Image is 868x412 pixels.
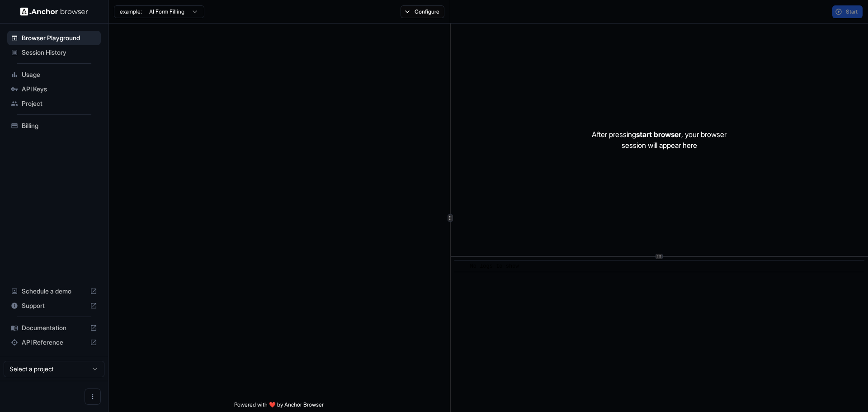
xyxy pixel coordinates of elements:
span: Session History [22,48,97,57]
div: Browser Playground [7,31,101,45]
div: Documentation [7,321,101,335]
img: Anchor Logo [20,7,88,16]
span: Usage [22,70,97,79]
span: Powered with ❤️ by Anchor Browser [234,401,324,412]
div: API Reference [7,335,101,350]
span: No logs to show [470,263,519,270]
span: API Keys [22,85,97,94]
span: Schedule a demo [22,287,86,296]
button: Open menu [85,388,101,405]
span: API Reference [22,338,86,347]
button: Configure [401,5,444,18]
span: Project [22,99,97,108]
span: start browser [636,130,681,139]
span: Documentation [22,323,86,332]
span: Billing [22,121,97,130]
span: Browser Playground [22,33,97,43]
div: API Keys [7,82,101,96]
div: Support [7,298,101,313]
div: Schedule a demo [7,284,101,298]
div: Billing [7,118,101,133]
p: After pressing , your browser session will appear here [592,129,726,151]
span: example: [120,8,142,15]
div: Session History [7,45,101,60]
span: ​ [459,262,463,271]
div: Project [7,96,101,111]
div: Usage [7,67,101,82]
span: Support [22,301,86,310]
